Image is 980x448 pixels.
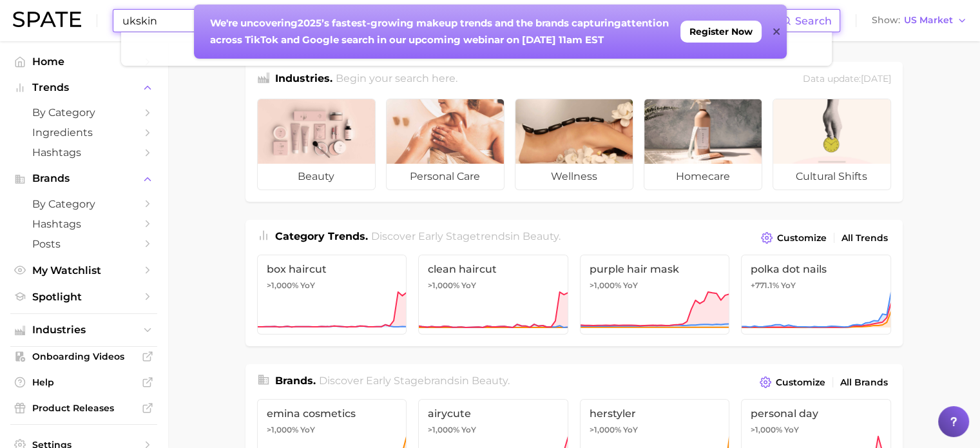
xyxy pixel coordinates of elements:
span: by Category [32,106,135,119]
a: cultural shifts [773,99,891,190]
input: Search here for a brand, industry, or ingredient [121,10,781,32]
span: Brands . [275,375,316,387]
a: Home [10,52,157,72]
a: by Category [10,194,157,214]
span: Brands [32,173,135,184]
a: My Watchlist [10,260,157,280]
a: Hashtags [10,214,157,234]
span: beauty [472,375,508,387]
span: emina cosmetics [267,407,398,420]
a: clean haircut>1,000% YoY [418,255,568,335]
span: +771.1% [751,280,779,290]
span: Category Trends . [275,230,368,242]
a: Spotlight [10,287,157,307]
span: My Watchlist [32,264,135,277]
a: All Trends [838,229,891,247]
span: All Brands [840,377,888,388]
a: purple hair mask>1,000% YoY [580,255,730,335]
a: polka dot nails+771.1% YoY [741,255,891,335]
span: cultural shifts [773,164,890,190]
span: Help [32,376,135,388]
span: wellness [515,164,633,190]
span: Onboarding Videos [32,351,135,362]
span: box haircut [267,263,398,275]
span: beauty [258,164,375,190]
span: Show [872,17,900,24]
span: Discover Early Stage trends in . [371,230,561,242]
span: Industries [32,324,135,336]
a: Hashtags [10,142,157,162]
h2: Begin your search here. [336,71,457,88]
span: >1,000% [428,425,459,434]
button: ShowUS Market [869,12,970,29]
a: personal care [386,99,504,190]
span: herstyler [590,407,720,420]
span: homecare [644,164,762,190]
button: Industries [10,320,157,340]
div: Data update: [DATE] [803,71,891,88]
a: wellness [515,99,633,190]
span: >1,000% [590,425,621,434]
span: beauty [523,230,559,242]
span: personal day [751,407,881,420]
span: by Category [32,198,135,210]
a: All Brands [837,374,891,391]
a: by Category [10,102,157,122]
span: Search [795,15,832,27]
a: Posts [10,234,157,254]
span: Ingredients [32,126,135,139]
a: beauty [257,99,376,190]
a: Onboarding Videos [10,347,157,366]
span: Posts [32,238,135,250]
span: YoY [781,280,796,291]
span: Customize [777,233,827,244]
span: Product Releases [32,402,135,414]
span: airycute [428,407,559,420]
span: clean haircut [428,263,559,275]
button: Brands [10,169,157,188]
button: Customize [756,373,828,391]
span: YoY [623,280,638,291]
span: YoY [300,280,315,291]
a: Product Releases [10,398,157,418]
span: >1,000% [267,425,298,434]
span: >1,000% [751,425,782,434]
span: YoY [300,425,315,435]
span: polka dot nails [751,263,881,275]
button: Trends [10,78,157,97]
span: US Market [904,17,953,24]
span: purple hair mask [590,263,720,275]
span: Trends [32,82,135,93]
a: box haircut>1,000% YoY [257,255,407,335]
a: Ingredients [10,122,157,142]
span: personal care [387,164,504,190]
span: All Trends [841,233,888,244]
h1: Industries. [275,71,332,88]
span: Hashtags [32,218,135,230]
button: Customize [758,229,829,247]
span: >1,000% [590,280,621,290]
span: >1,000% [428,280,459,290]
span: YoY [461,280,476,291]
a: homecare [644,99,762,190]
span: >1,000% [267,280,298,290]
span: YoY [461,425,476,435]
span: Discover Early Stage brands in . [319,375,510,387]
img: SPATE [13,12,81,27]
span: Home [32,55,135,68]
a: Help [10,373,157,392]
span: YoY [784,425,799,435]
span: YoY [623,425,638,435]
span: Hashtags [32,146,135,159]
span: Spotlight [32,291,135,303]
span: Customize [776,377,825,388]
